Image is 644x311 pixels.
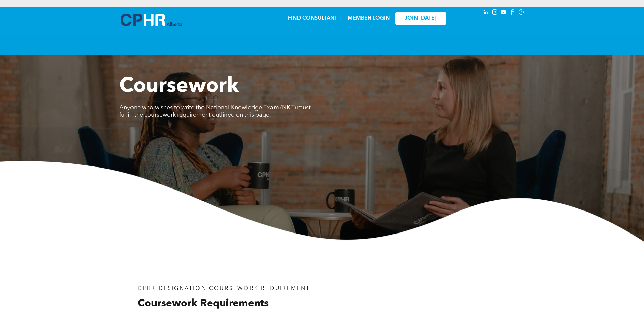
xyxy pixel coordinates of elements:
span: JOIN [DATE] [405,15,436,22]
a: linkedin [482,8,490,18]
a: JOIN [DATE] [395,12,446,25]
a: FIND CONSULTANT [288,16,337,21]
span: Coursework Requirements [138,298,269,309]
a: youtube [500,8,507,18]
span: Coursework [119,76,239,97]
img: A blue and white logo for cp alberta [121,14,182,26]
a: instagram [491,8,499,18]
a: MEMBER LOGIN [348,16,390,21]
a: Social network [518,8,525,18]
a: facebook [509,8,516,18]
span: Anyone who wishes to write the National Knowledge Exam (NKE) must fulfill the coursework requirem... [119,105,311,118]
span: CPHR DESIGNATION COURSEWORK REQUIREMENT [138,286,310,291]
